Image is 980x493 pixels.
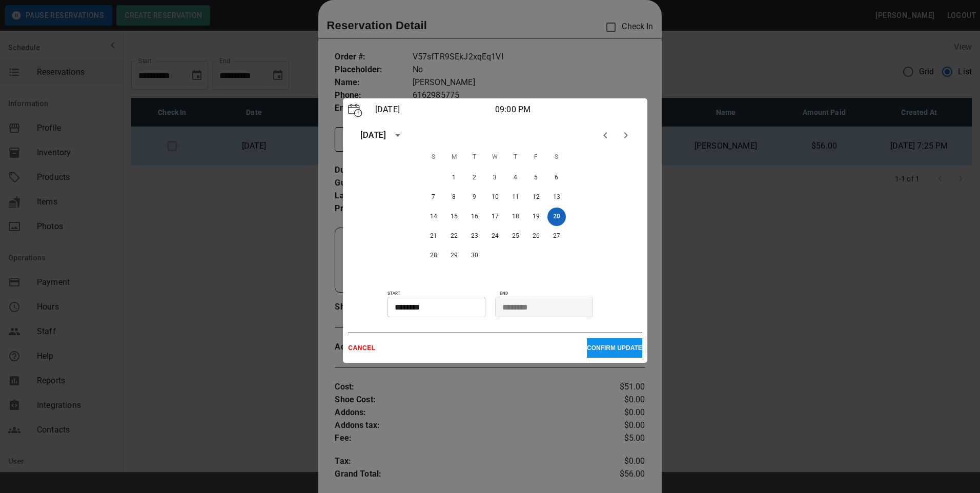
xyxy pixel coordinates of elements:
button: calendar view is open, switch to year view [389,127,406,144]
button: 13 [547,188,566,207]
button: 21 [424,227,443,245]
button: 20 [547,208,566,226]
button: 4 [506,169,525,187]
button: CONFIRM UPDATE [587,338,642,358]
button: 3 [486,169,504,187]
button: 24 [486,227,504,245]
button: 10 [486,188,504,207]
p: START [387,291,495,297]
span: Monday [445,147,463,168]
span: Friday [527,147,545,168]
button: 28 [424,246,443,265]
button: 19 [527,208,545,226]
button: Next month [616,125,636,146]
span: Thursday [506,147,525,168]
button: 9 [465,188,484,207]
p: 09:00 PM [495,104,618,116]
button: 16 [465,208,484,226]
button: 18 [506,208,525,226]
button: 26 [527,227,545,245]
span: Tuesday [465,147,484,168]
p: [DATE] [373,104,495,116]
button: 8 [445,188,463,207]
p: CANCEL [348,344,587,352]
button: 25 [506,227,525,245]
button: 12 [527,188,545,207]
button: 1 [445,169,463,187]
p: END [500,291,642,297]
button: 14 [424,208,443,226]
img: Vector [348,104,362,117]
span: Sunday [424,147,443,168]
button: 29 [445,246,463,265]
input: Choose time, selected time is 9:00 PM [387,297,478,317]
button: 7 [424,188,443,207]
span: Wednesday [486,147,504,168]
button: 22 [445,227,463,245]
p: CONFIRM UPDATE [587,344,642,352]
input: Choose time, selected time is 12:00 AM [495,297,586,317]
button: 5 [527,169,545,187]
button: 2 [465,169,484,187]
button: 15 [445,208,463,226]
button: 23 [465,227,484,245]
button: 30 [465,246,484,265]
button: 27 [547,227,566,245]
button: Previous month [595,125,616,146]
button: 11 [506,188,525,207]
button: 6 [547,169,566,187]
span: Saturday [547,147,566,168]
button: 17 [486,208,504,226]
div: [DATE] [360,129,386,141]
